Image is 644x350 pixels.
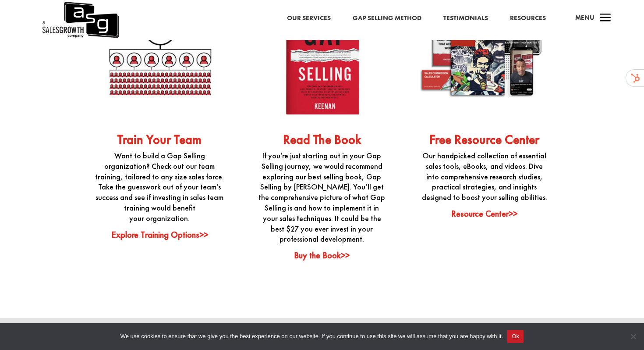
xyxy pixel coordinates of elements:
span: No [629,332,637,341]
a: Resources [510,13,546,24]
p: If you’re just starting out in your Gap Selling journey, we would recommend exploring our best se... [257,150,387,244]
p: Our handpicked collection of essential sales tools, eBooks, and videos. Dive into comprehensive r... [419,150,550,203]
span: We use cookies to ensure that we give you the best experience on our website. If you continue to ... [120,332,503,341]
a: Buy the Book>> [294,250,350,261]
a: Explore Training Options>> [111,229,208,240]
span: a [597,10,614,27]
a: Testimonials [443,13,488,24]
span: Menu [575,13,594,22]
a: Our Services [287,13,331,24]
a: Free Resource Center [429,131,539,148]
a: Read The Book [283,131,361,148]
button: Ok [507,330,524,343]
a: Resource Center>> [451,208,517,219]
a: Gap Selling Method [353,13,421,24]
p: Want to build a Gap Selling organization? Check out our team training, tailored to any size sales... [94,150,225,224]
a: Train Your Team [117,131,202,148]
